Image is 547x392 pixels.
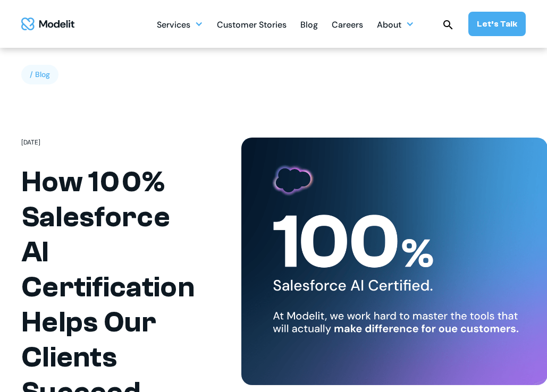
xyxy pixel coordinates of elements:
[21,65,58,84] div: / Blog
[477,18,517,30] div: Let’s Talk
[377,14,414,35] div: About
[217,15,287,36] div: Customer Stories
[300,14,318,35] a: Blog
[157,15,190,36] div: Services
[377,15,401,36] div: About
[21,138,40,148] div: [DATE]
[157,14,203,35] div: Services
[21,18,74,31] img: modelit logo
[468,12,526,36] a: Let’s Talk
[300,15,318,36] div: Blog
[21,18,74,31] a: home
[332,14,363,35] a: Careers
[217,14,287,35] a: Customer Stories
[332,15,363,36] div: Careers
